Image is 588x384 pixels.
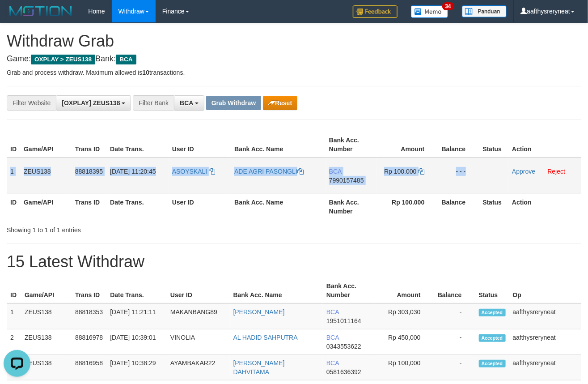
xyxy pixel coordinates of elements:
a: Reject [548,168,566,175]
td: aafthysreryneat [509,329,581,355]
span: BCA [326,359,339,367]
th: ID [7,194,20,219]
a: Copy 100000 to clipboard [419,168,425,175]
span: BCA [116,55,136,64]
td: 88816978 [72,329,106,355]
h1: 15 Latest Withdraw [7,253,581,271]
th: Status [475,278,509,303]
td: - [434,303,475,329]
td: 2 [7,329,21,355]
th: Date Trans. [106,132,169,158]
span: [DATE] 11:20:45 [110,168,156,175]
th: Bank Acc. Name [230,278,323,303]
a: [PERSON_NAME] [233,308,285,316]
span: BCA [326,308,339,316]
td: 1 [7,158,20,194]
a: ASOYSKALI [172,168,215,175]
a: Approve [512,168,535,175]
td: - [434,329,475,355]
th: Amount [377,132,438,158]
td: aafthysreryneat [509,355,581,380]
span: BCA [329,168,342,175]
span: Copy 0581636392 to clipboard [326,368,361,375]
th: Status [479,132,509,158]
td: [DATE] 10:38:29 [106,355,167,380]
span: BCA [326,334,339,341]
td: Rp 450,000 [374,329,434,355]
span: OXPLAY > ZEUS138 [31,55,95,64]
th: ID [7,278,21,303]
img: Button%20Memo.svg [411,5,448,18]
th: Status [479,194,509,219]
button: BCA [174,95,204,111]
span: Accepted [479,334,506,342]
td: AYAMBAKAR22 [167,355,230,380]
div: Filter Website [7,95,56,111]
span: Rp 100.000 [384,168,416,175]
th: Rp 100.000 [377,194,438,219]
span: ASOYSKALI [172,168,207,175]
th: Op [509,278,581,303]
td: Rp 303,030 [374,303,434,329]
th: Action [508,194,581,219]
img: MOTION_logo.png [7,4,75,18]
button: Reset [263,96,297,110]
th: Balance [434,278,475,303]
a: [PERSON_NAME] DAHVITAMA [233,359,285,375]
h1: Withdraw Grab [7,32,581,50]
div: Showing 1 to 1 of 1 entries [7,222,238,235]
th: Bank Acc. Number [326,132,377,158]
div: Filter Bank [133,95,174,111]
th: User ID [169,194,231,219]
th: ID [7,132,20,158]
th: Action [508,132,581,158]
span: Copy 0343553622 to clipboard [326,343,361,350]
td: - - - [438,158,479,194]
th: Balance [438,194,479,219]
a: ADE AGRI PASONGLI [234,168,304,175]
th: Bank Acc. Name [231,132,326,158]
td: - [434,355,475,380]
td: 88818353 [72,303,106,329]
p: Grab and process withdraw. Maximum allowed is transactions. [7,68,581,77]
td: 1 [7,303,21,329]
img: panduan.png [462,5,507,17]
th: Game/API [20,132,72,158]
td: 88816958 [72,355,106,380]
button: [OXPLAY] ZEUS138 [56,95,131,111]
td: [DATE] 11:21:11 [106,303,167,329]
span: Copy 7990157485 to clipboard [329,177,364,184]
span: 88818395 [75,168,103,175]
td: MAKANBANG89 [167,303,230,329]
span: Copy 1951011164 to clipboard [326,317,361,324]
th: Game/API [21,278,72,303]
button: Grab Withdraw [206,96,261,110]
span: BCA [180,99,193,107]
th: User ID [167,278,230,303]
h4: Game: Bank: [7,55,581,64]
td: [DATE] 10:39:01 [106,329,167,355]
span: Accepted [479,360,506,367]
strong: 10 [142,69,149,76]
td: ZEUS138 [20,158,72,194]
td: VINOLIA [167,329,230,355]
td: ZEUS138 [21,303,72,329]
img: Feedback.jpg [353,5,398,18]
th: Bank Acc. Number [326,194,377,219]
td: ZEUS138 [21,355,72,380]
th: Date Trans. [106,278,167,303]
span: Accepted [479,309,506,316]
td: aafthysreryneat [509,303,581,329]
th: Trans ID [72,194,106,219]
th: Bank Acc. Name [231,194,326,219]
th: Trans ID [72,132,106,158]
th: Amount [374,278,434,303]
th: Trans ID [72,278,106,303]
th: User ID [169,132,231,158]
span: [OXPLAY] ZEUS138 [62,99,120,107]
th: Bank Acc. Number [323,278,374,303]
th: Game/API [20,194,72,219]
a: AL HADID SAHPUTRA [233,334,298,341]
th: Date Trans. [106,194,169,219]
span: 34 [442,2,454,10]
